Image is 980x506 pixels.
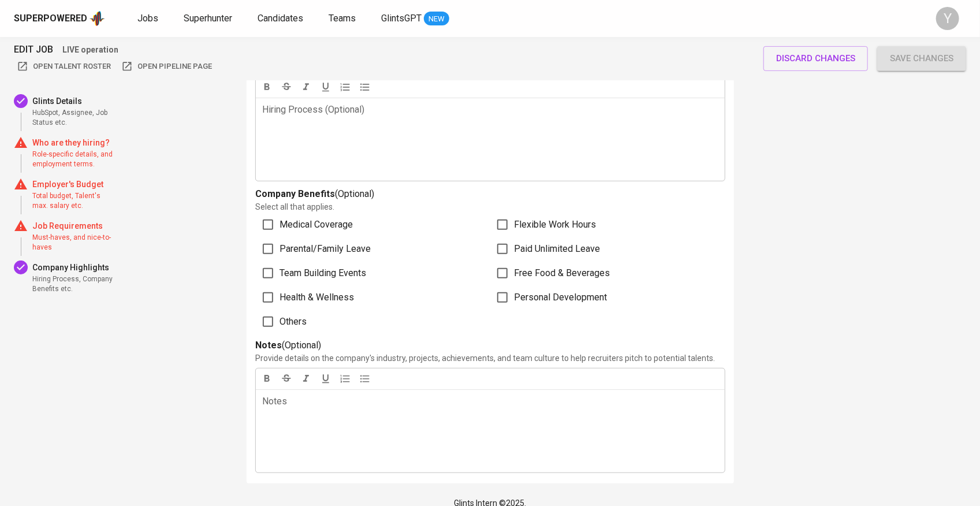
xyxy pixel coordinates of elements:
[258,12,305,26] a: Candidates
[32,137,115,148] p: Who are they hiring?
[256,352,725,364] p: Provide details on the company's industry, projects, achievements, and team culture to help recru...
[14,12,87,25] div: Superpowered
[280,291,355,304] span: Health & Wellness
[32,220,115,232] p: Job Requirements
[280,266,367,280] span: Team Building Events
[118,58,215,76] button: Open Pipeline Page
[184,12,234,26] a: Superhunter
[137,13,158,24] span: Jobs
[90,10,105,27] img: app logo
[32,274,115,294] span: Hiring Process, Company Benefits etc.
[329,12,358,26] a: Teams
[121,60,212,73] span: Open Pipeline Page
[62,44,118,55] p: LIVE operation
[763,46,868,70] button: discard changes
[32,233,115,252] span: Must-haves, and nice-to-haves
[14,42,53,58] span: EDIT JOB
[776,51,855,66] span: discard changes
[515,266,610,280] span: Free Food & Beverages
[280,315,307,329] span: Others
[32,108,115,128] span: HubSpot, Assignee, Job Status etc.
[515,242,601,256] span: Paid Unlimited Leave
[17,60,111,73] span: Open Talent Roster
[14,10,105,27] a: Superpoweredapp logo
[381,12,449,26] a: GlintsGPT NEW
[263,395,288,478] div: Notes
[256,338,725,352] p: (Optional)
[32,150,115,169] span: Role-specific details, and employment terms.
[14,58,114,76] button: Open Talent Roster
[32,95,115,107] p: Glints Details
[280,242,371,256] span: Parental/Family Leave
[32,262,115,273] p: Company Highlights
[877,46,966,70] button: Save changes
[515,291,608,304] span: Personal Development
[329,13,356,24] span: Teams
[280,218,353,232] span: Medical Coverage
[256,340,282,351] b: Notes
[184,13,232,24] span: Superhunter
[32,178,115,190] p: Employer's Budget
[32,191,115,211] span: Total budget, Talent's max. salary etc.
[424,13,449,25] span: NEW
[381,13,422,24] span: GlintsGPT
[256,188,336,199] b: Company Benefits
[263,103,365,186] div: Hiring Process (Optional)
[137,12,161,26] a: Jobs
[256,201,725,213] p: Select all that applies.
[256,187,725,201] p: (Optional)
[515,218,597,232] span: Flexible Work Hours
[936,7,959,30] div: Y
[258,13,303,24] span: Candidates
[890,51,953,66] span: Save changes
